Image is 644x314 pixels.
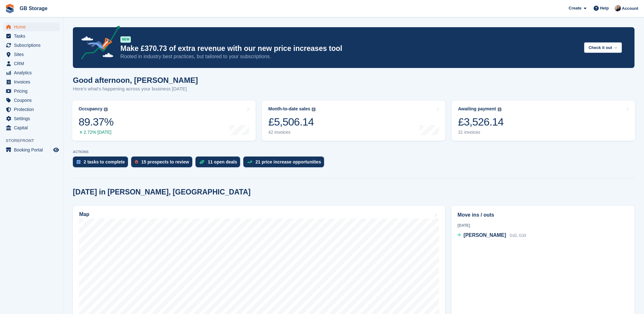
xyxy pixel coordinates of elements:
div: 89.37% [79,115,113,128]
span: Help [600,5,609,11]
span: Storefront [6,138,63,144]
p: ACTIONS [73,150,634,154]
span: Tasks [14,32,52,40]
a: menu [3,123,60,132]
a: 11 open deals [195,157,244,170]
a: menu [3,96,60,105]
h1: Good afternoon, [PERSON_NAME] [73,76,198,84]
span: Invoices [14,77,52,86]
img: price_increase_opportunities-93ffe204e8149a01c8c9dc8f82e8f89637d9d84a8eef4429ea346261dce0b2c0.svg [247,161,252,163]
span: Settings [14,114,52,123]
p: Rooted in industry best practices, but tailored to your subscriptions. [120,53,579,60]
div: 2 tasks to complete [84,159,125,164]
a: menu [3,105,60,114]
span: Analytics [14,68,52,77]
a: menu [3,22,60,31]
img: icon-info-grey-7440780725fd019a000dd9b08b2336e03edf1995a4989e88bcd33f0948082b44.svg [104,108,108,111]
a: 2 tasks to complete [73,157,131,170]
span: CRM [14,59,52,68]
img: deal-1b604bf984904fb50ccaf53a9ad4b4a5d6e5aea283cecdc64d6e3604feb123c2.svg [199,160,205,164]
img: price-adjustments-announcement-icon-8257ccfd72463d97f412b2fc003d46551f7dbcb40ab6d574587a9cd5c0d94... [76,26,120,62]
img: prospect-51fa495bee0391a8d652442698ab0144808aea92771e9ea1ae160a38d050c398.svg [135,160,138,164]
a: [PERSON_NAME] G32, G33 [457,231,526,240]
a: menu [3,114,60,123]
div: 31 invoices [458,130,504,135]
img: stora-icon-8386f47178a22dfd0bd8f6a31ec36ba5ce8667c1dd55bd0f319d3a0aa187defe.svg [5,4,15,13]
img: task-75834270c22a3079a89374b754ae025e5fb1db73e45f91037f5363f120a921f8.svg [77,160,80,164]
a: menu [3,77,60,86]
div: £3,526.14 [458,115,504,128]
span: Sites [14,50,52,59]
span: Pricing [14,87,52,95]
a: GB Storage [17,3,50,14]
div: 15 prospects to review [141,159,189,164]
div: Occupancy [79,106,102,112]
p: Make £370.73 of extra revenue with our new price increases tool [120,44,579,53]
a: menu [3,68,60,77]
p: Here's what's happening across your business [DATE] [73,85,198,93]
a: Awaiting payment £3,526.14 31 invoices [452,101,635,141]
span: Create [569,5,581,11]
span: Home [14,22,52,31]
button: Check it out → [584,42,622,53]
a: menu [3,32,60,40]
h2: Move ins / outs [457,211,628,219]
span: Protection [14,105,52,114]
div: 11 open deals [208,159,237,164]
a: Month-to-date sales £5,506.14 42 invoices [262,101,445,141]
span: Capital [14,123,52,132]
div: [DATE] [457,223,628,228]
img: icon-info-grey-7440780725fd019a000dd9b08b2336e03edf1995a4989e88bcd33f0948082b44.svg [312,108,316,111]
div: 21 price increase opportunities [255,159,321,164]
span: G32, G33 [510,233,526,238]
h2: [DATE] in [PERSON_NAME], [GEOGRAPHIC_DATA] [73,188,251,196]
span: [PERSON_NAME] [463,232,506,238]
div: 2.72% [DATE] [79,130,113,135]
h2: Map [79,212,89,217]
a: menu [3,87,60,95]
a: menu [3,59,60,68]
a: Preview store [52,146,60,154]
span: Subscriptions [14,41,52,50]
img: icon-info-grey-7440780725fd019a000dd9b08b2336e03edf1995a4989e88bcd33f0948082b44.svg [498,108,501,111]
a: 21 price increase opportunities [243,157,327,170]
a: menu [3,50,60,59]
div: £5,506.14 [268,115,316,128]
a: 15 prospects to review [131,157,195,170]
a: Occupancy 89.37% 2.72% [DATE] [72,101,256,141]
a: menu [3,41,60,50]
img: Karl Walker [615,5,621,11]
div: NEW [120,36,131,43]
span: Account [622,5,638,12]
div: 42 invoices [268,130,316,135]
span: Coupons [14,96,52,105]
a: menu [3,145,60,154]
span: Booking Portal [14,145,52,154]
div: Month-to-date sales [268,106,310,112]
div: Awaiting payment [458,106,496,112]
